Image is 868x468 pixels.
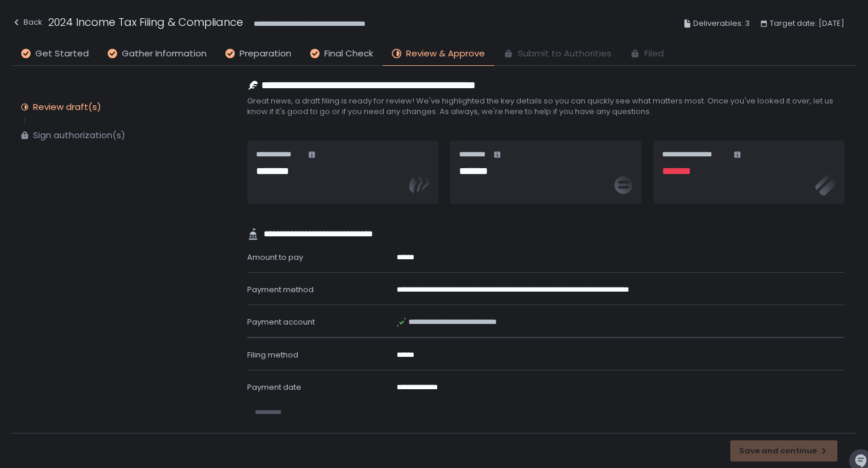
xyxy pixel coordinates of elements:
div: Review draft(s) [33,101,101,113]
span: Preparation [240,47,291,61]
span: Gather Information [122,47,207,61]
h1: 2024 Income Tax Filing & Compliance [48,14,243,30]
span: Payment date [247,382,301,393]
span: Review & Approve [406,47,485,61]
span: Amount to pay [247,252,303,263]
span: Final Check [324,47,373,61]
span: Get Started [35,47,89,61]
span: Great news, a draft filing is ready for review! We've highlighted the key details so you can quic... [247,96,844,117]
button: Back [12,14,42,34]
span: Filing method [247,349,298,360]
span: Payment account [247,316,315,327]
span: Filed [644,47,664,61]
span: Submit to Authorities [518,47,611,61]
div: Back [12,15,42,29]
div: Sign authorization(s) [33,129,125,141]
span: Deliverables: 3 [693,16,750,31]
span: Payment method [247,284,314,295]
span: Target date: [DATE] [770,16,844,31]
